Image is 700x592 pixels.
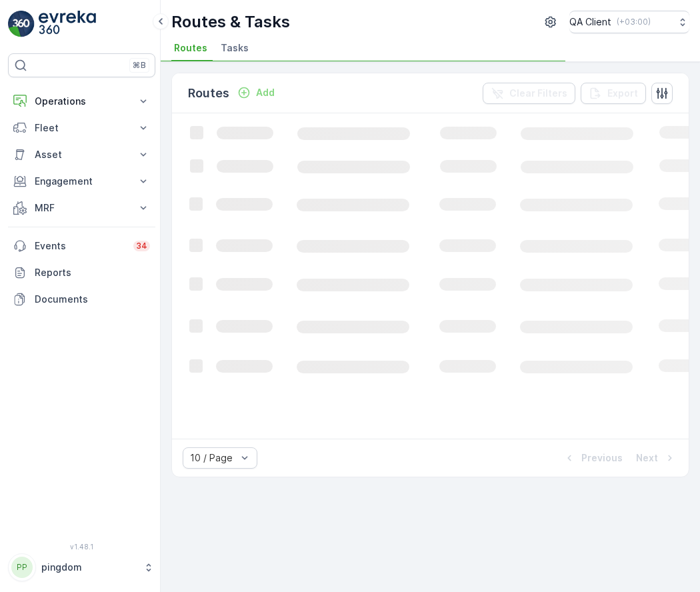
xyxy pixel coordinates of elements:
p: pingdom [41,561,137,574]
span: Tasks [221,41,249,55]
p: QA Client [569,15,611,29]
p: Export [607,87,638,100]
p: MRF [35,201,129,215]
p: Previous [581,451,623,465]
p: Asset [35,148,129,161]
button: QA Client(+03:00) [569,11,689,33]
p: Documents [35,293,150,306]
p: Fleet [35,121,129,135]
a: Reports [8,259,155,286]
button: Export [581,83,646,104]
p: Events [35,239,125,253]
a: Documents [8,286,155,313]
p: Next [636,451,658,465]
p: Add [256,86,275,99]
button: Asset [8,141,155,168]
button: MRF [8,195,155,221]
p: Engagement [35,175,129,188]
button: Next [635,450,678,466]
button: Operations [8,88,155,115]
button: Clear Filters [483,83,575,104]
span: v 1.48.1 [8,543,155,551]
p: Routes & Tasks [171,11,290,33]
div: PP [11,557,33,578]
button: PPpingdom [8,553,155,581]
p: Reports [35,266,150,279]
p: Routes [188,84,229,103]
button: Fleet [8,115,155,141]
p: ⌘B [133,60,146,71]
p: Operations [35,95,129,108]
p: Clear Filters [509,87,567,100]
button: Engagement [8,168,155,195]
button: Previous [561,450,624,466]
button: Add [232,85,280,101]
img: logo [8,11,35,37]
span: Routes [174,41,207,55]
img: logo_light-DOdMpM7g.png [39,11,96,37]
p: 34 [136,241,147,251]
p: ( +03:00 ) [617,17,651,27]
a: Events34 [8,233,155,259]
